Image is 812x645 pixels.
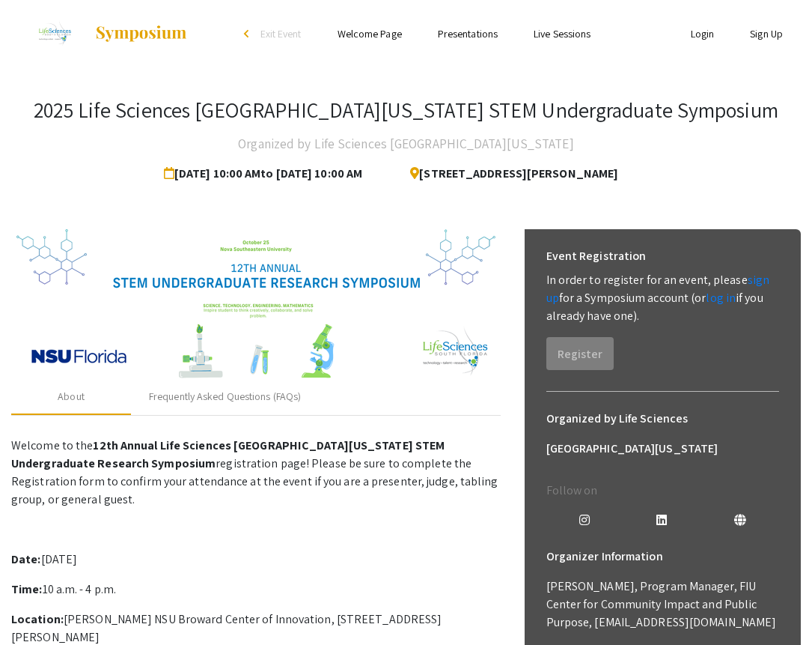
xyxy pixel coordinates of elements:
[11,15,188,52] a: 2025 Life Sciences South Florida STEM Undergraduate Symposium
[164,159,368,189] span: [DATE] 10:00 AM to [DATE] 10:00 AM
[546,337,614,370] button: Register
[11,437,445,471] strong: 12th Annual Life Sciences [GEOGRAPHIC_DATA][US_STATE] STEM Undergraduate Research Symposium
[58,389,85,405] div: About
[546,578,780,632] p: [PERSON_NAME], Program Manager, FIU Center for Community Impact and Public Purpose, [EMAIL_ADDRES...
[750,27,783,40] a: Sign Up
[29,15,79,52] img: 2025 Life Sciences South Florida STEM Undergraduate Symposium
[11,551,41,567] strong: Date:
[11,551,501,569] p: [DATE]
[706,290,736,306] a: log in
[149,389,301,405] div: Frequently Asked Questions (FAQs)
[338,27,402,40] a: Welcome Page
[94,25,188,43] img: Symposium by ForagerOne
[546,241,647,271] h6: Event Registration
[691,27,715,40] a: Login
[438,27,498,40] a: Presentations
[546,272,770,306] a: sign up
[34,97,778,123] h3: 2025 Life Sciences [GEOGRAPHIC_DATA][US_STATE] STEM Undergraduate Symposium
[546,542,780,572] h6: Organizer Information
[238,129,573,159] h4: Organized by Life Sciences [GEOGRAPHIC_DATA][US_STATE]
[11,437,501,509] p: Welcome to the registration page! Please be sure to complete the Registration form to confirm you...
[546,482,780,500] p: Follow on
[546,271,780,325] p: In order to register for an event, please for a Symposium account (or if you already have one).
[244,29,253,38] div: arrow_back_ios
[16,229,495,379] img: 32153a09-f8cb-4114-bf27-cfb6bc84fc69.png
[546,404,780,464] h6: Organized by Life Sciences [GEOGRAPHIC_DATA][US_STATE]
[398,159,618,189] span: [STREET_ADDRESS][PERSON_NAME]
[11,611,64,627] strong: Location:
[534,27,590,40] a: Live Sessions
[11,581,501,599] p: 10 a.m. - 4 p.m.
[260,27,302,40] span: Exit Event
[11,581,43,597] strong: Time:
